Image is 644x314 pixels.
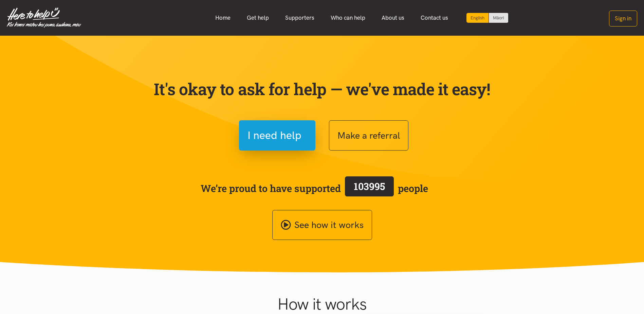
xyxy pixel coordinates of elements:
[7,7,81,28] img: Home
[207,11,239,25] a: Home
[412,11,456,25] a: Contact us
[354,180,385,193] span: 103995
[239,11,277,25] a: Get help
[373,11,412,25] a: About us
[609,11,637,27] button: Sign in
[323,11,373,25] a: Who can help
[272,210,372,240] a: See how it works
[211,294,433,314] h1: How it works
[489,13,508,23] a: Switch to Te Reo Māori
[152,79,492,99] p: It's okay to ask for help — we've made it easy!
[329,120,408,151] button: Make a referral
[466,13,509,23] div: Language toggle
[201,175,428,202] span: We’re proud to have supported people
[341,175,398,202] a: 103995
[277,11,323,25] a: Supporters
[239,120,315,151] button: I need help
[466,13,489,23] div: Current language
[247,127,301,144] span: I need help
